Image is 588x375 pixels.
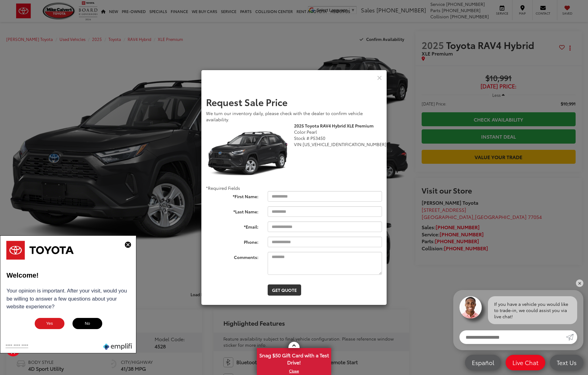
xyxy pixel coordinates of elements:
[310,135,325,141] span: P53450
[303,141,386,147] span: [US_VEHICLE_IDENTIFICATION_NUMBER]
[294,123,374,129] b: 2025 Toyota RAV4 Hybrid XLE Premium
[268,284,301,296] button: Get Quote
[201,252,263,260] label: Comments:
[566,330,577,344] a: Submit
[307,129,317,135] span: Pearl
[201,237,263,245] label: Phone:
[506,355,545,370] a: Live Chat
[201,191,263,199] label: *First Name:
[469,359,497,366] span: Español
[206,185,240,191] span: *Required Fields
[206,97,382,107] h2: Request Sale Price
[488,296,577,324] div: If you have a vehicle you would like to trade-in, we could assist you via live chat!
[294,129,307,135] span: Color:
[459,296,482,319] img: Agent profile photo
[509,359,542,366] span: Live Chat
[554,359,580,366] span: Text Us
[206,123,289,185] img: 2025 Toyota RAV4 Hybrid XLE Premium
[294,135,310,141] span: Stock #:
[201,206,263,215] label: *Last Name:
[294,141,303,147] span: VIN:
[377,74,382,81] button: Close
[550,355,583,370] a: Text Us
[257,349,331,368] span: Snag $50 Gift Card with a Test Drive!
[206,110,382,123] div: We turn our inventory daily, please check with the dealer to confirm vehicle availability.
[465,355,501,370] a: Español
[459,330,566,344] input: Enter your message
[201,221,263,230] label: *Email:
